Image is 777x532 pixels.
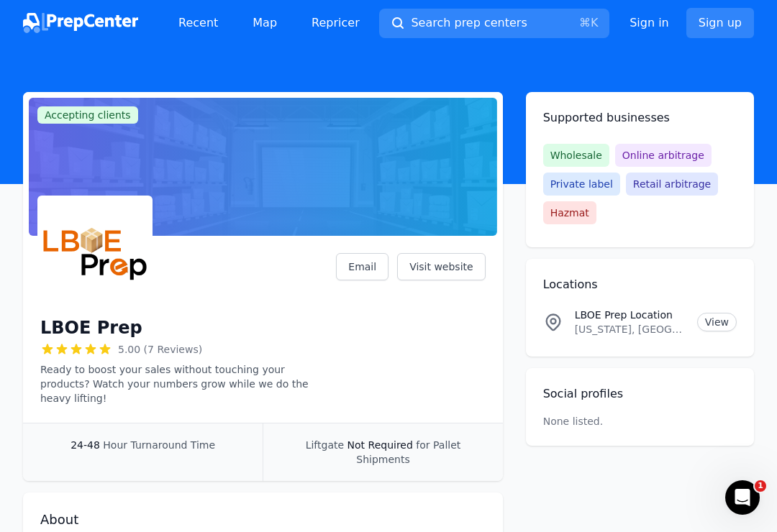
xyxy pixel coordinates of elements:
[579,16,591,29] kbd: ⌘
[118,342,202,357] span: 5.00 (7 Reviews)
[379,9,609,38] button: Search prep centers⌘K
[543,414,604,428] p: None listed.
[630,14,669,32] a: Sign in
[300,9,371,37] a: Repricer
[686,8,754,38] a: Sign up
[40,362,336,405] p: Ready to boost your sales without touching your products? Watch your numbers grow while we do the...
[543,144,609,167] span: Wholesale
[543,385,737,403] h2: Social profiles
[306,439,344,451] span: Liftgate
[575,308,686,322] p: LBOE Prep Location
[755,480,766,492] span: 1
[615,144,712,167] span: Online arbitrage
[40,198,150,308] img: LBOE Prep
[167,9,230,37] a: Recent
[40,510,486,530] h2: About
[336,253,388,280] a: Email
[40,316,142,339] h1: LBOE Prep
[575,322,686,336] p: [US_STATE], [GEOGRAPHIC_DATA]
[543,109,737,127] h2: Supported businesses
[725,480,760,515] iframe: Intercom live chat
[626,173,718,196] span: Retail arbitrage
[347,439,413,451] span: Not Required
[241,9,288,37] a: Map
[543,201,596,224] span: Hazmat
[411,14,527,32] span: Search prep centers
[591,16,599,29] kbd: K
[23,13,138,33] img: PrepCenter
[103,439,215,451] span: Hour Turnaround Time
[397,253,486,280] a: Visit website
[543,276,737,293] h2: Locations
[543,173,620,196] span: Private label
[697,313,737,331] a: View
[71,439,100,451] span: 24-48
[37,106,138,124] span: Accepting clients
